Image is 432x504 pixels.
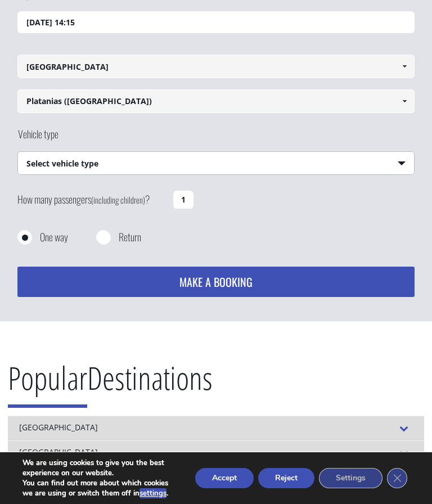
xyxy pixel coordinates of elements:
[387,468,407,488] button: Close GDPR Cookie Banner
[91,193,145,206] small: (including children)
[8,416,424,440] div: [GEOGRAPHIC_DATA]
[22,458,180,478] p: We are using cookies to give you the best experience on our website.
[395,55,414,78] a: Show All Items
[195,468,254,488] button: Accept
[22,478,180,498] p: You can find out more about which cookies we are using or switch them off in .
[17,267,415,297] button: MAKE A BOOKING
[258,468,314,488] button: Reject
[17,127,58,151] label: Vehicle type
[319,468,382,488] button: Settings
[119,230,141,244] label: Return
[17,55,415,78] input: Select pickup location
[395,89,414,113] a: Show All Items
[139,488,166,498] button: settings
[17,89,415,113] input: Select drop-off location
[17,186,166,213] label: How many passengers ?
[8,355,424,416] h2: Destinations
[18,152,415,175] span: Select vehicle type
[8,356,87,408] span: Popular
[40,230,68,244] label: One way
[8,440,424,465] div: [GEOGRAPHIC_DATA]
